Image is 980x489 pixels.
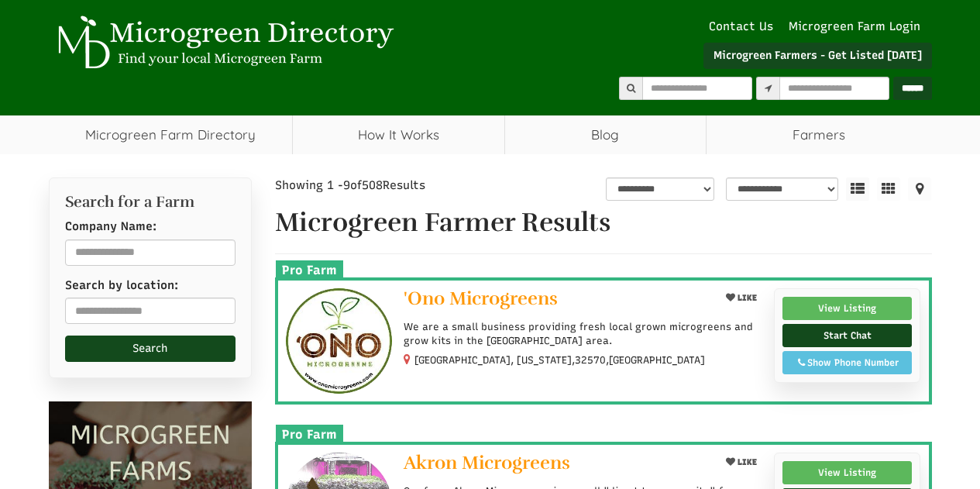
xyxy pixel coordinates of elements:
img: 'Ono Microgreens [286,288,392,394]
div: Showing 1 - of Results [275,177,493,194]
a: 'Ono Microgreens [404,288,708,312]
small: [GEOGRAPHIC_DATA], [US_STATE], , [414,354,705,366]
span: LIKE [735,457,757,467]
button: LIKE [720,288,762,308]
span: 9 [343,178,350,192]
a: Start Chat [782,324,913,347]
label: Company Name: [65,219,156,235]
span: LIKE [735,293,757,303]
a: Akron Microgreens [404,453,708,477]
img: Microgreen Directory [49,15,397,70]
button: Search [65,336,236,362]
a: Contact Us [701,19,781,33]
h2: Search for a Farm [65,194,236,211]
button: LIKE [720,453,762,472]
span: 508 [362,178,383,192]
a: View Listing [782,461,913,484]
a: Blog [505,115,706,154]
span: Farmers [707,115,932,154]
span: 'Ono Microgreens [404,287,558,310]
label: Search by location: [65,277,178,294]
span: Akron Microgreens [404,451,570,474]
a: Microgreen Farm Login [789,19,928,33]
p: We are a small business providing fresh local grown microgreens and grow kits in the [GEOGRAPHIC_... [404,320,762,348]
a: Microgreen Farmers - Get Listed [DATE] [703,43,932,69]
div: Show Phone Number [791,356,904,370]
a: Microgreen Farm Directory [49,115,293,154]
a: How It Works [293,115,504,154]
a: View Listing [782,297,913,320]
span: 32570 [575,353,606,367]
span: [GEOGRAPHIC_DATA] [609,353,705,367]
h1: Microgreen Farmer Results [275,208,932,237]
